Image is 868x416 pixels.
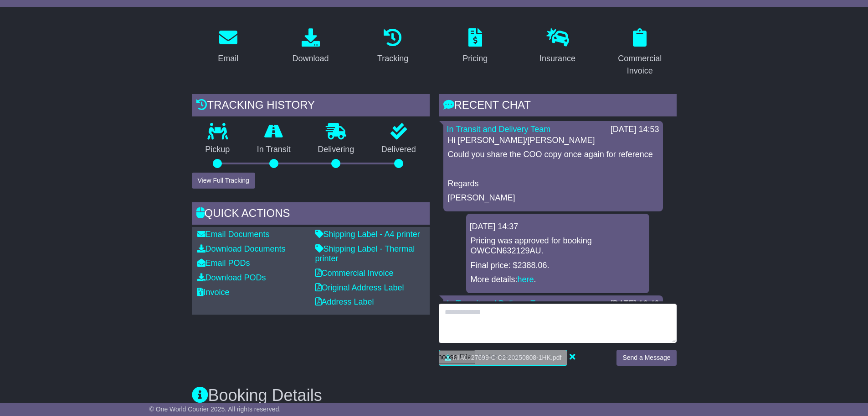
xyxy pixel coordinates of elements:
[286,25,334,68] a: Download
[518,275,534,284] a: here
[218,53,238,65] div: Email
[611,125,659,135] div: [DATE] 14:53
[471,236,645,256] p: Pricing was approved for booking OWCCN632129AU.
[368,145,430,155] p: Delivered
[149,405,281,413] span: © One World Courier 2025. All rights reserved.
[192,386,677,405] h3: Booking Details
[192,94,430,119] div: Tracking history
[603,25,677,80] a: Commercial Invoice
[304,145,368,155] p: Delivering
[292,53,329,65] div: Download
[212,25,244,68] a: Email
[448,136,658,146] p: Hi [PERSON_NAME]/[PERSON_NAME]
[197,288,230,297] a: Invoice
[471,261,645,271] p: Final price: $2388.06.
[192,202,430,227] div: Quick Actions
[315,269,394,278] a: Commercial Invoice
[462,53,488,65] div: Pricing
[315,244,415,263] a: Shipping Label - Thermal printer
[611,299,659,309] div: [DATE] 16:40
[470,222,646,232] div: [DATE] 14:37
[616,350,676,366] button: Send a Message
[471,275,645,285] p: More details: .
[197,230,270,239] a: Email Documents
[439,94,677,119] div: RECENT CHAT
[315,230,420,239] a: Shipping Label - A4 printer
[243,145,304,155] p: In Transit
[192,173,255,189] button: View Full Tracking
[192,145,244,155] p: Pickup
[448,193,658,203] p: [PERSON_NAME]
[315,283,404,292] a: Original Address Label
[447,299,551,308] a: In Transit and Delivery Team
[448,150,658,160] p: Could you share the COO copy once again for reference
[197,258,250,268] a: Email PODs
[197,273,266,282] a: Download PODs
[457,25,493,68] a: Pricing
[377,53,408,65] div: Tracking
[609,53,671,77] div: Commercial Invoice
[447,125,551,134] a: In Transit and Delivery Team
[448,179,658,189] p: Regards
[534,25,581,68] a: Insurance
[539,53,575,65] div: Insurance
[197,244,286,253] a: Download Documents
[371,25,414,68] a: Tracking
[315,297,374,306] a: Address Label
